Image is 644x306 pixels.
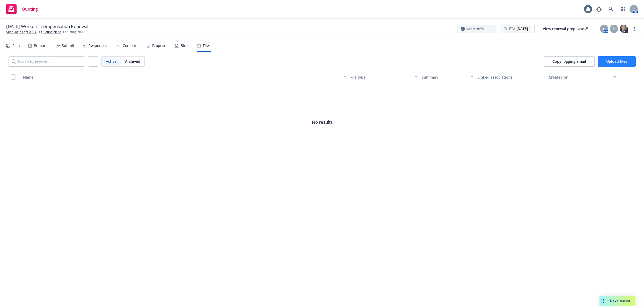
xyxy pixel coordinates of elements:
[22,7,38,11] span: Quoting
[181,44,189,48] div: Bind
[534,25,596,33] a: View renewal prep case
[516,26,528,31] strong: [DATE]
[606,59,627,64] span: Upload files
[549,74,610,80] div: Created on
[41,30,61,34] a: Quoting plans
[457,25,496,33] button: More info...
[348,71,420,83] button: File type
[203,44,211,48] div: Files
[599,296,635,306] button: Nova Assist
[543,25,588,33] div: View renewal prep case
[106,59,116,64] span: Active
[599,296,606,306] div: Drag to move
[420,71,475,83] button: Summary
[618,4,628,14] a: Switch app
[467,26,487,32] span: More info...
[152,44,166,48] div: Propose
[509,26,528,31] span: ETA :
[547,71,618,83] button: Created on
[62,44,74,48] div: Submit
[594,4,604,14] a: Report a Bug
[123,44,138,48] div: Compare
[34,44,48,48] div: Prepare
[6,30,37,34] a: SnapLogic TopCo LLC
[21,71,348,83] button: Name
[6,23,88,30] span: [DATE] Workers' Compensation Renewal
[606,4,616,14] a: Search
[475,71,547,83] button: Linked associations
[620,25,628,33] img: photo
[632,26,638,32] a: more
[610,298,631,303] span: Nova Assist
[11,74,16,80] input: Select all
[350,74,412,80] div: File type
[544,56,595,67] button: Copy logging email
[12,44,20,48] div: Plan
[552,59,586,64] span: Copy logging email
[23,74,341,80] div: Name
[478,74,545,80] div: Linked associations
[125,59,140,64] span: Archived
[4,2,40,16] a: Quoting
[89,44,107,48] div: Responses
[598,56,636,67] button: Upload files
[65,30,84,34] span: Quoting plan
[603,26,605,32] span: D
[422,74,467,80] div: Summary
[9,56,85,67] input: Search by keyword...
[0,83,644,161] span: No results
